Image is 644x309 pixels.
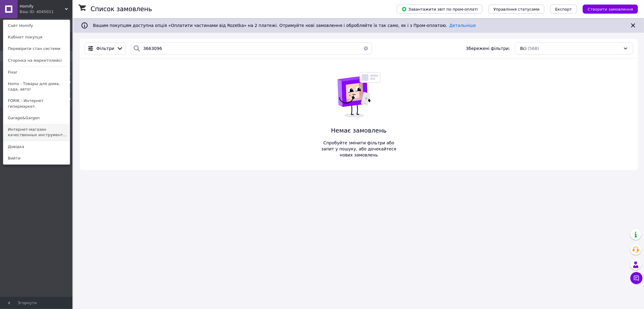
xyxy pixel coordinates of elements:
span: Всі [520,45,527,51]
a: Перевірити стан системи [3,43,70,54]
span: Вашим покупцям доступна опція «Оплатити частинами від Rozetka» на 2 платежі. Отримуйте нові замов... [93,23,476,28]
span: Homify [20,4,65,9]
span: Експорт [555,7,572,12]
button: Завантажити звіт по пром-оплаті [397,5,482,14]
span: Збережені фільтри: [466,45,510,51]
span: Фільтри [96,45,114,51]
a: FORIK - Интернет гипермаркет. [3,95,70,112]
a: Сторінка на маркетплейсі [3,55,70,66]
span: Створити замовлення [588,7,633,12]
button: Управління статусами [489,5,544,14]
a: Сайт Homify [3,20,70,31]
a: Garage&Gargen [3,112,70,124]
a: Homs - Товары для дома, сада, авто! [3,78,70,95]
span: Немає замовлень [319,126,399,135]
span: (568) [528,46,539,51]
a: Створити замовлення [577,6,638,11]
a: Кабінет покупця [3,31,70,43]
input: Пошук за номером замовлення, ПІБ покупця, номером телефону, Email, номером накладної [131,42,372,54]
a: Интернет-магазин качественных инструмент... [3,124,70,141]
span: Завантажити звіт по пром-оплаті [402,6,478,12]
button: Очистить [360,42,372,54]
span: Управління статусами [493,7,540,12]
span: Спробуйте змінити фільтри або запит у пошуку, або дочекайтеся нових замовлень [319,140,399,158]
div: Ваш ID: 4045011 [20,9,45,15]
button: Створити замовлення [583,5,638,14]
button: Експорт [550,5,577,14]
button: Чат з покупцем [630,272,642,284]
a: Детальніше [450,23,476,28]
a: Вийти [3,153,70,164]
a: Довідка [3,141,70,153]
a: Fixar [3,67,70,78]
h1: Список замовлень [91,5,152,13]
